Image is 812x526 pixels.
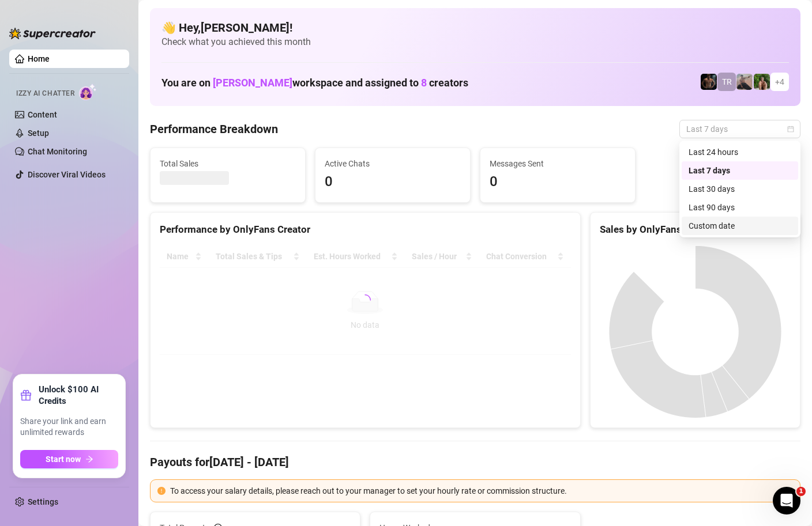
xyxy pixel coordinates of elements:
a: Home [28,54,50,63]
span: exclamation-circle [157,487,166,495]
div: Custom date [689,220,791,232]
div: Last 30 days [682,180,798,198]
button: Start nowarrow-right [20,450,118,468]
span: 1 [796,487,806,496]
div: Sales by OnlyFans Creator [600,222,791,237]
span: 8 [421,77,427,89]
span: + 4 [775,75,784,88]
span: 0 [490,171,626,193]
img: Nathaniel [754,74,770,90]
span: loading [359,294,371,306]
img: Trent [701,74,717,90]
span: Start now [46,455,81,464]
a: Chat Monitoring [28,147,87,156]
span: arrow-right [85,455,93,463]
span: Izzy AI Chatter [16,88,74,99]
span: Share your link and earn unlimited rewards [20,416,118,438]
a: Settings [28,497,58,506]
iframe: Intercom live chat [773,487,800,514]
span: TR [722,75,732,88]
span: Messages Sent [490,157,626,170]
span: [PERSON_NAME] [213,77,292,89]
div: Last 90 days [682,198,798,217]
span: Last 7 days [686,120,794,138]
div: Last 24 hours [682,143,798,161]
div: Last 7 days [682,161,798,180]
a: Content [28,110,57,119]
div: Custom date [682,217,798,235]
h4: Payouts for [DATE] - [DATE] [150,454,800,470]
span: Total Sales [160,157,296,170]
div: Performance by OnlyFans Creator [160,222,571,237]
span: 0 [325,171,461,193]
div: To access your salary details, please reach out to your manager to set your hourly rate or commis... [170,485,793,497]
h4: 👋 Hey, [PERSON_NAME] ! [161,20,789,36]
a: Discover Viral Videos [28,170,106,179]
div: Last 7 days [689,164,791,177]
span: calendar [787,126,794,133]
span: gift [20,389,32,401]
h4: Performance Breakdown [150,121,278,137]
a: Setup [28,128,49,138]
img: AI Chatter [79,84,97,100]
strong: Unlock $100 AI Credits [39,384,118,407]
div: Last 24 hours [689,146,791,158]
div: Last 30 days [689,183,791,195]
div: Last 90 days [689,201,791,214]
img: LC [736,74,753,90]
span: Active Chats [325,157,461,170]
h1: You are on workspace and assigned to creators [161,77,468,89]
img: logo-BBDzfeDw.svg [9,28,96,39]
span: Check what you achieved this month [161,36,789,48]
